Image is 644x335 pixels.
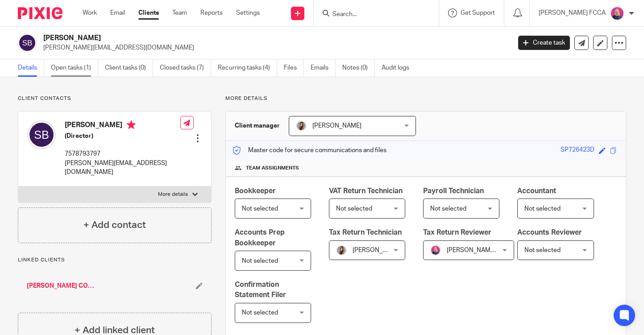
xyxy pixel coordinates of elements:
[539,8,606,17] p: [PERSON_NAME] FCCA
[43,43,505,52] p: [PERSON_NAME][EMAIL_ADDRESS][DOMAIN_NAME]
[246,165,299,172] span: Team assignments
[242,258,278,264] span: Not selected
[430,245,441,256] img: Cheryl%20Sharp%20FCCA.png
[65,132,180,141] h5: (Director)
[27,281,97,290] a: [PERSON_NAME] COMPANIES LTD (Previously Eureka Learning)
[83,8,97,17] a: Work
[105,59,153,77] a: Client tasks (0)
[218,59,277,77] a: Recurring tasks (4)
[430,206,466,212] span: Not selected
[524,247,561,253] span: Not selected
[423,187,484,194] span: Payroll Technician
[447,247,514,253] span: [PERSON_NAME] FCCA
[518,36,570,50] a: Create task
[83,218,146,232] h4: + Add contact
[158,191,188,198] p: More details
[461,10,495,16] span: Get Support
[18,59,44,77] a: Details
[18,33,37,52] img: svg%3E
[517,187,556,194] span: Accountant
[561,145,594,156] div: SP726423D
[235,187,276,194] span: Bookkeeper
[342,59,375,77] a: Notes (0)
[423,229,491,236] span: Tax Return Reviewer
[200,8,223,17] a: Reports
[235,229,285,246] span: Accounts Prep Bookkeeper
[382,59,416,77] a: Audit logs
[18,256,212,264] p: Linked clients
[353,247,402,253] span: [PERSON_NAME]
[284,59,304,77] a: Files
[65,120,180,132] h4: [PERSON_NAME]
[524,206,561,212] span: Not selected
[27,120,56,149] img: svg%3E
[172,8,187,17] a: Team
[18,95,212,102] p: Client contacts
[65,149,180,158] p: 7578793797
[610,6,624,21] img: Cheryl%20Sharp%20FCCA.png
[43,33,412,43] h2: [PERSON_NAME]
[517,229,582,236] span: Accounts Reviewer
[236,8,260,17] a: Settings
[336,206,372,212] span: Not selected
[225,95,626,102] p: More details
[242,310,278,316] span: Not selected
[296,120,307,131] img: 22.png
[65,159,180,177] p: [PERSON_NAME][EMAIL_ADDRESS][DOMAIN_NAME]
[51,59,98,77] a: Open tasks (1)
[329,187,403,194] span: VAT Return Technician
[160,59,211,77] a: Closed tasks (7)
[235,281,286,298] span: Confirmation Statement Filer
[233,146,386,155] p: Master code for secure communications and files
[336,245,347,256] img: 22.png
[110,8,125,17] a: Email
[329,229,402,236] span: Tax Return Technician
[332,11,412,19] input: Search
[18,7,62,19] img: Pixie
[138,8,159,17] a: Clients
[127,120,136,129] i: Primary
[311,59,336,77] a: Emails
[312,123,361,129] span: [PERSON_NAME]
[242,206,278,212] span: Not selected
[235,121,280,130] h3: Client manager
